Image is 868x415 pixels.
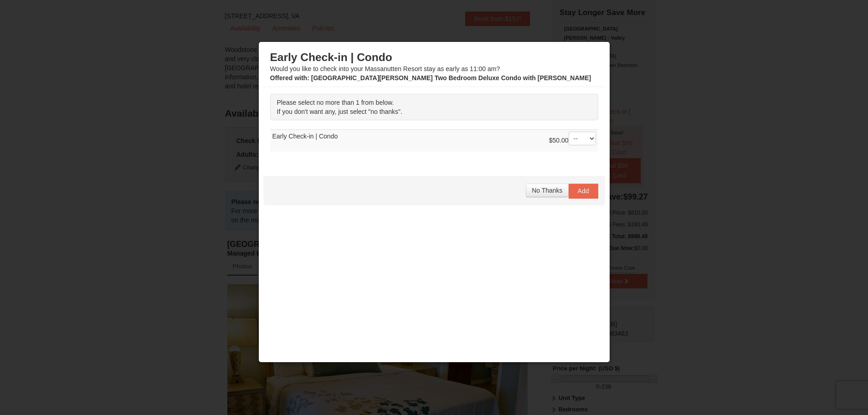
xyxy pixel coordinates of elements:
span: Offered with [270,74,308,82]
span: Add [578,187,589,195]
span: Please select no more than 1 from below. [277,99,394,106]
div: $50.00 [549,132,596,150]
span: No Thanks [532,187,562,194]
strong: : [GEOGRAPHIC_DATA][PERSON_NAME] Two Bedroom Deluxe Condo with [PERSON_NAME] [270,74,591,82]
td: Early Check-in | Condo [270,130,598,152]
button: Add [569,184,598,198]
button: No Thanks [526,184,568,197]
div: Would you like to check into your Massanutten Resort stay as early as 11:00 am? [270,51,598,82]
h3: Early Check-in | Condo [270,51,598,64]
span: If you don't want any, just select "no thanks". [277,108,402,115]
